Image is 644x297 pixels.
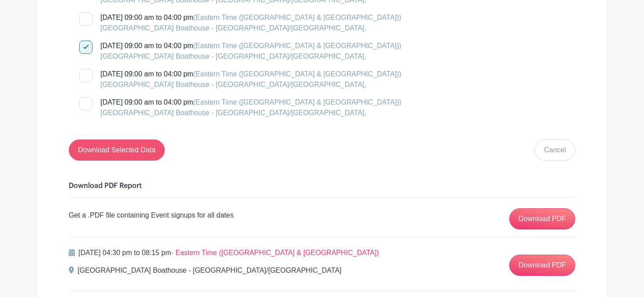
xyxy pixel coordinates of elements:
a: Download PDF [509,255,575,276]
div: [DATE] 09:00 am to 04:00 pm [100,41,401,62]
div: [GEOGRAPHIC_DATA] Boathouse - [GEOGRAPHIC_DATA]/[GEOGRAPHIC_DATA], [100,51,401,62]
h6: Download PDF Report [69,182,575,190]
span: - Eastern Time ([GEOGRAPHIC_DATA] & [GEOGRAPHIC_DATA]) [171,249,379,256]
div: [DATE] 09:00 am to 04:00 pm [100,12,401,34]
input: Download Selected Data [69,139,165,161]
span: (Eastern Time ([GEOGRAPHIC_DATA] & [GEOGRAPHIC_DATA])) [193,70,401,78]
span: (Eastern Time ([GEOGRAPHIC_DATA] & [GEOGRAPHIC_DATA])) [193,14,401,21]
div: [GEOGRAPHIC_DATA] Boathouse - [GEOGRAPHIC_DATA]/[GEOGRAPHIC_DATA], [100,23,401,34]
p: [GEOGRAPHIC_DATA] Boathouse - [GEOGRAPHIC_DATA]/[GEOGRAPHIC_DATA] [78,265,341,276]
a: Download PDF [509,208,575,229]
div: [GEOGRAPHIC_DATA] Boathouse - [GEOGRAPHIC_DATA]/[GEOGRAPHIC_DATA], [100,108,401,118]
button: Cancel [535,139,575,161]
span: (Eastern Time ([GEOGRAPHIC_DATA] & [GEOGRAPHIC_DATA])) [193,98,401,106]
div: [DATE] 09:00 am to 04:00 pm [100,69,401,90]
p: Get a .PDF file containing Event signups for all dates [69,210,233,221]
p: [DATE] 04:30 pm to 08:15 pm [78,248,379,258]
div: [DATE] 09:00 am to 04:00 pm [100,97,401,118]
span: (Eastern Time ([GEOGRAPHIC_DATA] & [GEOGRAPHIC_DATA])) [193,42,401,49]
div: [GEOGRAPHIC_DATA] Boathouse - [GEOGRAPHIC_DATA]/[GEOGRAPHIC_DATA], [100,79,401,90]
